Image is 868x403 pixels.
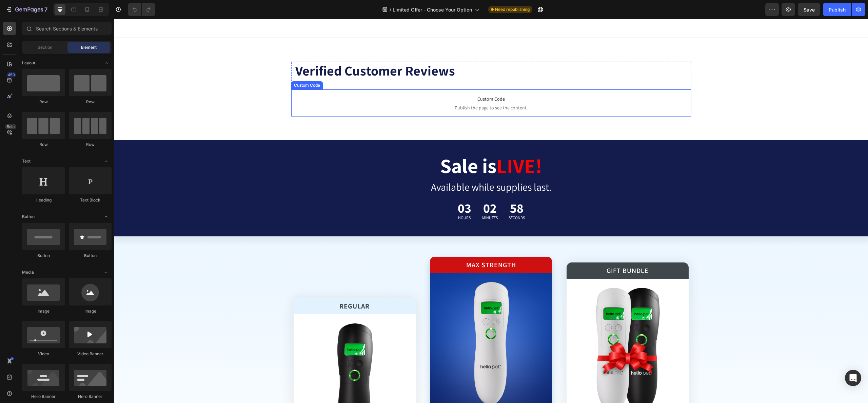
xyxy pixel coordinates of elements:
img: gempages_468793080191910822-989e9d0f-7b18-45ff-847e-c309c8a2a8a8.png [316,256,438,397]
span: Publish the page to see the content. [177,85,577,92]
span: Save [804,7,815,13]
div: Text Block [69,197,112,203]
span: Media [22,269,34,275]
span: Custom Code [177,76,577,84]
p: Minutes [368,197,383,201]
p: Hours [343,197,357,201]
span: Toggle open [101,211,112,222]
span: LIVE! [382,133,428,160]
div: Video Banner [69,351,112,357]
h2: Verified Customer Reviews [180,43,580,60]
span: Need republishing [495,6,530,13]
p: 7 [44,5,47,14]
div: Button [22,253,65,259]
span: Toggle open [101,58,112,68]
span: Toggle open [101,267,112,278]
img: gempages_468793080191910822-08b02279-e0d5-4237-a055-4fc168f4a109.png [452,261,574,403]
div: Image [69,308,112,314]
iframe: Design area [114,19,868,403]
p: Gift Bundle [453,244,574,259]
p: Seconds [394,197,411,201]
div: 58 [394,183,411,195]
h2: Sale is [160,135,594,158]
div: Row [22,99,65,105]
div: 02 [368,183,383,195]
input: Search Sections & Elements [22,22,112,35]
div: Button [69,253,112,259]
div: Hero Banner [22,394,65,400]
span: Button [22,214,35,220]
div: Row [69,99,112,105]
span: Element [81,44,97,50]
div: Row [22,142,65,148]
div: Publish [829,6,846,13]
button: 7 [3,3,51,16]
div: Undo/Redo [128,3,155,16]
div: Image [22,308,65,314]
span: Section [38,44,52,50]
p: Regular [180,280,301,295]
div: 03 [343,183,357,195]
div: 450 [6,72,16,78]
div: Open Intercom Messenger [845,370,861,386]
button: Publish [823,3,851,16]
p: Available while supplies last. [161,163,593,174]
div: Video [22,351,65,357]
span: Limited Offer - Choose Your Option [393,6,472,13]
p: MAX Strength [316,238,437,253]
button: Save [798,3,820,16]
div: Custom Code [178,63,207,69]
div: Hero Banner [69,394,112,400]
div: Heading [22,197,65,203]
span: Layout [22,60,35,66]
span: Text [22,158,31,164]
span: / [390,6,391,13]
div: Beta [5,124,16,129]
div: Row [69,142,112,148]
span: Toggle open [101,156,112,167]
